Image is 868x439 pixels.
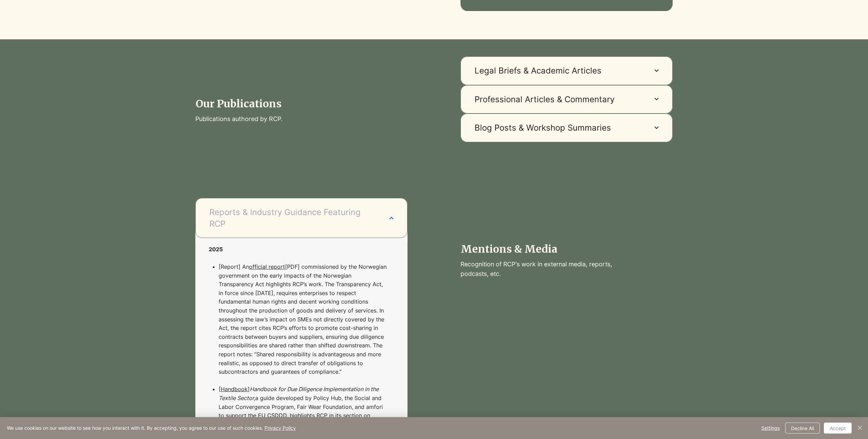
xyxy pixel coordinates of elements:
button: Blog Posts & Workshop Summaries [461,114,673,142]
span: Our Publications [196,97,282,110]
button: Close [856,423,864,434]
button: Legal Briefs & Academic Articles [461,56,673,85]
span: Legal Briefs & Academic Articles [475,65,641,77]
span: Professional Articles & Commentary [475,94,641,105]
button: Professional Articles & Commentary [461,85,673,114]
span: We use cookies on our website to see how you interact with it. By accepting, you agree to our use... [7,425,296,431]
span: Mentions & Media [461,242,557,255]
button: Accept [824,423,852,434]
p: [Report] An [PDF] commissioned by the Norwegian government on the early impacts of the Norwegian ... [219,263,387,385]
span: Reports & Industry Guidance Featuring RCP [209,207,376,229]
button: Decline All [785,423,820,434]
img: Close [856,424,864,432]
p: Publications authored by RCP. [195,114,407,124]
a: Handbook [221,386,248,393]
span: Handbook for Due Diligence Implementation in the Textile Sector, [219,386,379,401]
button: Reports & Industry Guidance Featuring RCP [195,198,407,238]
a: official report [249,263,285,270]
span: Recognition of RCP's work in external media, reports, podcasts, etc. [461,261,612,278]
a: Privacy Policy [264,425,296,431]
span: Settings [761,423,780,433]
span: 2025 [209,246,223,253]
span: Blog Posts & Workshop Summaries [475,122,641,134]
